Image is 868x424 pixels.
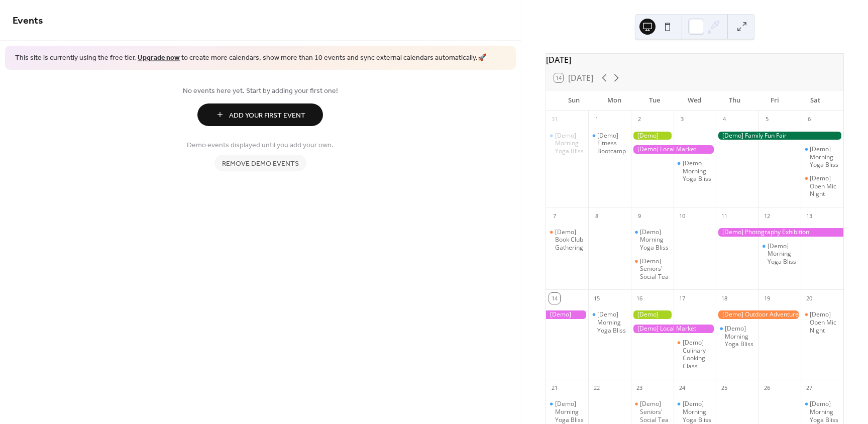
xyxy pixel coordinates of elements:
span: Events [13,11,43,31]
div: 13 [804,210,815,222]
div: Mon [594,90,634,111]
div: 27 [804,382,815,393]
div: 25 [719,382,730,393]
div: 31 [549,114,560,125]
a: Add Your First Event [13,103,508,126]
div: [Demo] Morning Yoga Bliss [758,242,801,266]
div: [Demo] Local Market [631,325,716,333]
span: No events here yet. Start by adding your first one! [13,85,508,96]
div: 12 [762,210,773,222]
div: 10 [677,210,688,222]
span: This site is currently using the free tier. to create more calendars, show more than 10 events an... [15,53,486,63]
div: 15 [591,293,602,304]
div: 4 [719,114,730,125]
div: 17 [677,293,688,304]
div: 14 [549,293,560,304]
div: 2 [634,114,645,125]
div: 16 [634,293,645,304]
div: [Demo] Morning Yoga Bliss [555,132,585,155]
div: [Demo] Gardening Workshop [631,310,674,319]
div: 7 [549,210,560,222]
button: Remove demo events [214,155,306,171]
div: Wed [675,90,715,111]
button: Add Your First Event [197,103,323,126]
div: [Demo] Gardening Workshop [631,132,674,140]
div: [Demo] Fitness Bootcamp [597,132,627,155]
div: Thu [715,90,755,111]
div: 26 [762,382,773,393]
div: [Demo] Culinary Cooking Class [674,339,716,370]
div: [Demo] Morning Yoga Bliss [631,228,674,252]
div: 11 [719,210,730,222]
a: Upgrade now [138,51,180,65]
div: 8 [591,210,602,222]
div: 19 [762,293,773,304]
div: [Demo] Morning Yoga Bliss [674,159,716,183]
div: [Demo] Morning Yoga Bliss [801,400,843,423]
div: 23 [634,382,645,393]
div: [Demo] Morning Yoga Bliss [768,242,797,266]
div: 24 [677,382,688,393]
div: [Demo] Open Mic Night [810,310,839,334]
div: Sun [554,90,594,111]
div: [Demo] Morning Yoga Bliss [640,228,670,252]
div: 20 [804,293,815,304]
div: [Demo] Morning Yoga Bliss [555,400,585,423]
div: [Demo] Morning Yoga Bliss [546,400,589,423]
div: [Demo] Open Mic Night [810,174,839,198]
div: [Demo] Seniors' Social Tea [631,400,674,423]
div: [Demo] Morning Yoga Bliss [683,400,712,423]
div: [Demo] Morning Yoga Bliss [683,159,712,183]
div: Sat [795,90,835,111]
div: Fri [755,90,795,111]
div: [Demo] Local Market [631,145,716,154]
div: [Demo] Seniors' Social Tea [640,400,670,423]
span: Demo events displayed until you add your own. [187,140,334,150]
div: [Demo] Morning Yoga Bliss [810,400,839,423]
span: Add Your First Event [229,110,305,121]
div: [Demo] Morning Yoga Bliss [588,310,631,334]
div: [Demo] Open Mic Night [801,174,843,198]
div: 6 [804,114,815,125]
div: 21 [549,382,560,393]
div: [Demo] Morning Yoga Bliss [716,325,758,348]
div: [Demo] Seniors' Social Tea [640,257,670,281]
div: [Demo] Open Mic Night [801,310,843,334]
div: [Demo] Book Club Gathering [555,228,585,252]
div: 5 [762,114,773,125]
div: [Demo] Book Club Gathering [546,228,589,252]
div: 3 [677,114,688,125]
div: 1 [591,114,602,125]
span: Remove demo events [222,158,299,169]
div: [Demo] Morning Yoga Bliss [725,325,754,348]
div: [Demo] Morning Yoga Bliss [597,310,627,334]
div: [Demo] Photography Exhibition [716,228,843,237]
div: [Demo] Family Fun Fair [716,132,843,140]
div: [Demo] Morning Yoga Bliss [810,145,839,169]
div: [DATE] [546,54,843,66]
div: Tue [634,90,675,111]
div: [Demo] Seniors' Social Tea [631,257,674,281]
div: 9 [634,210,645,222]
div: [Demo] Fitness Bootcamp [588,132,631,155]
div: 18 [719,293,730,304]
div: [Demo] Morning Yoga Bliss [546,132,589,155]
div: [Demo] Culinary Cooking Class [683,339,712,370]
div: [Demo] Photography Exhibition [546,310,589,319]
div: 22 [591,382,602,393]
div: [Demo] Outdoor Adventure Day [716,310,801,319]
div: [Demo] Morning Yoga Bliss [674,400,716,423]
div: [Demo] Morning Yoga Bliss [801,145,843,169]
